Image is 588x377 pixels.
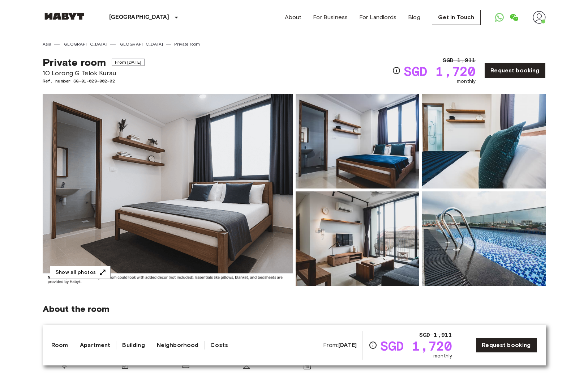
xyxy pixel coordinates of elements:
span: About the room [43,304,546,314]
span: Ref. number SG-01-029-002-02 [43,78,145,84]
span: SGD 1,911 [419,331,452,339]
span: From [DATE] [112,59,145,66]
p: [GEOGRAPHIC_DATA] [109,13,169,22]
span: monthly [457,78,476,85]
a: Open WeChat [507,10,521,25]
span: SGD 1,720 [380,339,452,352]
a: Neighborhood [157,341,199,350]
svg: Check cost overview for full price breakdown. Please note that discounts apply to new joiners onl... [369,341,377,350]
img: Picture of unit SG-01-029-002-02 [422,191,546,286]
a: Asia [43,41,52,47]
a: For Business [313,13,348,22]
a: [GEOGRAPHIC_DATA] [119,41,163,47]
span: monthly [433,352,452,360]
a: Room [51,341,68,350]
a: [GEOGRAPHIC_DATA] [63,41,107,47]
span: Private room [43,56,106,68]
a: About [285,13,302,22]
img: avatar [533,11,546,24]
img: Habyt [43,13,86,20]
svg: Check cost overview for full price breakdown. Please note that discounts apply to new joiners onl... [392,66,401,75]
button: Show all photos [50,266,111,279]
a: Costs [210,341,228,350]
a: Open WhatsApp [492,10,507,25]
span: SGD 1,720 [404,65,476,78]
a: Request booking [484,63,545,78]
a: For Landlords [359,13,396,22]
span: SGD 1,911 [443,56,476,65]
b: [DATE] [338,342,357,348]
a: Private room [174,41,200,47]
span: 10 Lorong G Telok Kurau [43,68,145,78]
a: Building [122,341,145,350]
img: Marketing picture of unit SG-01-029-002-02 [43,94,293,286]
a: Apartment [80,341,110,350]
img: Picture of unit SG-01-029-002-02 [296,94,419,188]
span: From: [323,341,357,349]
img: Picture of unit SG-01-029-002-02 [422,94,546,188]
img: Picture of unit SG-01-029-002-02 [296,191,419,286]
a: Request booking [476,338,537,353]
a: Blog [408,13,420,22]
a: Get in Touch [432,10,481,25]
